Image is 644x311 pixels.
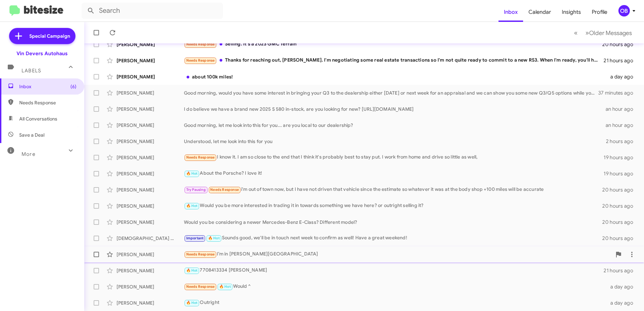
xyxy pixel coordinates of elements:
[117,106,184,112] div: [PERSON_NAME]
[184,122,606,129] div: Good morning, let me look into this for you... are you local to our dealership?
[208,236,220,240] span: 🔥 Hot
[184,153,604,161] div: I know it. I am so close to the end that I think it's probably best to stay put. I work from home...
[19,115,57,122] span: All Conversations
[618,5,630,16] div: OB
[602,203,639,209] div: 20 hours ago
[602,186,639,193] div: 20 hours ago
[117,90,184,96] div: [PERSON_NAME]
[602,219,639,226] div: 20 hours ago
[117,73,184,80] div: [PERSON_NAME]
[589,29,632,37] span: Older Messages
[606,283,639,290] div: a day ago
[186,204,198,208] span: 🔥 Hot
[184,267,604,274] div: 7708413334 [PERSON_NAME]
[523,2,556,22] a: Calendar
[117,186,184,193] div: [PERSON_NAME]
[606,106,639,112] div: an hour ago
[184,283,606,290] div: Would ^
[602,41,639,48] div: 20 hours ago
[604,170,639,177] div: 19 hours ago
[184,250,612,258] div: I’m in [PERSON_NAME][GEOGRAPHIC_DATA]
[186,171,198,176] span: 🔥 Hot
[606,122,639,129] div: an hour ago
[184,73,606,80] div: about 100k miles!
[586,2,613,22] a: Profile
[184,138,606,145] div: Understood, let me look into this for you
[598,90,639,96] div: 37 minutes ago
[184,90,598,96] div: Good morning, would you have some interest in bringing your Q3 to the dealership either [DATE] or...
[184,170,604,177] div: About the Porsche? I love it!
[19,132,44,138] span: Save a Deal
[19,83,76,90] span: Inbox
[585,29,589,37] span: »
[117,219,184,226] div: [PERSON_NAME]
[117,235,184,242] div: [DEMOGRAPHIC_DATA] Poplar
[186,284,215,289] span: Needs Response
[117,57,184,64] div: [PERSON_NAME]
[117,300,184,306] div: [PERSON_NAME]
[29,33,70,39] span: Special Campaign
[606,73,639,80] div: a day ago
[117,251,184,258] div: [PERSON_NAME]
[184,219,602,226] div: Would you be considering a newer Mercedes-Benz E-Class? Different model?
[117,138,184,145] div: [PERSON_NAME]
[574,29,578,37] span: «
[186,187,206,192] span: Try Pausing
[219,284,231,289] span: 🔥 Hot
[581,26,636,40] button: Next
[556,2,586,22] a: Insights
[606,300,639,306] div: a day ago
[9,28,75,44] a: Special Campaign
[210,187,239,192] span: Needs Response
[602,235,639,242] div: 20 hours ago
[17,50,68,57] div: Vin Devers Autohaus
[184,299,606,307] div: Outright
[117,170,184,177] div: [PERSON_NAME]
[184,234,602,242] div: Sounds good, we'll be in touch next week to confirm as well! Have a great weekend!
[184,202,602,210] div: Would you be more interested in trading it in towards something we have here? or outright selling...
[186,301,198,305] span: 🔥 Hot
[70,83,76,90] span: (6)
[184,57,604,64] div: Thanks for reaching out, [PERSON_NAME]. I'm negotiating some real estate transactions so I'm not ...
[186,268,198,273] span: 🔥 Hot
[22,68,41,74] span: Labels
[604,267,639,274] div: 21 hours ago
[186,155,215,160] span: Needs Response
[570,26,582,40] button: Previous
[22,151,35,157] span: More
[117,122,184,129] div: [PERSON_NAME]
[604,154,639,161] div: 19 hours ago
[184,186,602,194] div: i'm out of town now, but I have not driven that vehicle since the estimate so whatever it was at ...
[117,283,184,290] div: [PERSON_NAME]
[19,99,76,106] span: Needs Response
[498,2,523,22] a: Inbox
[184,106,606,112] div: I do believe we have a brand new 2025 S 580 in-stock, are you looking for new? [URL][DOMAIN_NAME]
[186,42,215,46] span: Needs Response
[117,203,184,209] div: [PERSON_NAME]
[117,154,184,161] div: [PERSON_NAME]
[184,40,602,48] div: Selling. It's a 2023 GMC Terrain
[186,58,215,63] span: Needs Response
[604,57,639,64] div: 21 hours ago
[82,3,223,19] input: Search
[606,138,639,145] div: 2 hours ago
[117,267,184,274] div: [PERSON_NAME]
[613,5,637,16] button: OB
[186,236,204,240] span: Important
[117,41,184,48] div: [PERSON_NAME]
[570,26,636,40] nav: Page navigation example
[186,252,215,256] span: Needs Response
